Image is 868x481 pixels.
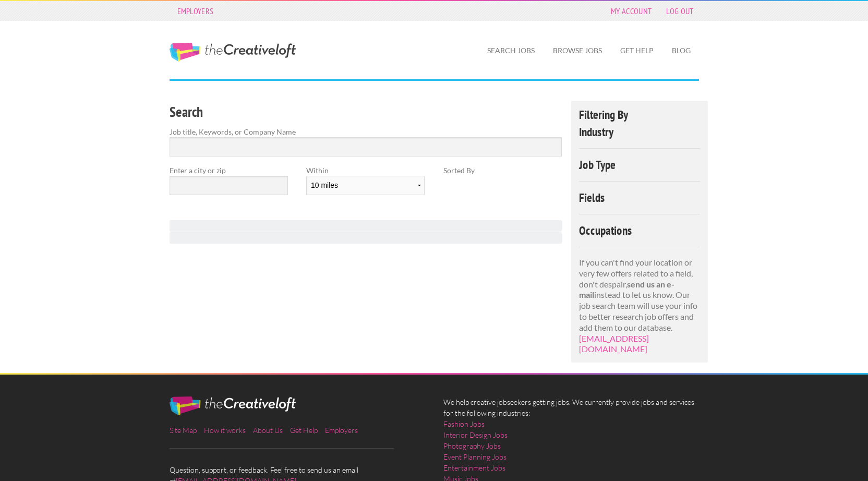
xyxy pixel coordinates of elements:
[443,440,501,451] a: Photography Jobs
[579,257,701,355] p: If you can't find your location or very few offers related to a field, don't despair, instead to ...
[579,279,674,300] strong: send us an e-mail
[170,396,296,415] img: The Creative Loft
[253,426,283,435] a: About Us
[443,429,508,440] a: Interior Design Jobs
[612,39,662,63] a: Get Help
[170,102,562,122] h3: Search
[579,224,701,236] h4: Occupations
[306,165,425,176] label: Within
[664,39,699,63] a: Blog
[172,4,219,18] a: Employers
[579,191,701,203] h4: Fields
[170,426,197,435] a: Site Map
[479,39,543,63] a: Search Jobs
[579,109,701,121] h4: Filtering By
[545,39,610,63] a: Browse Jobs
[661,4,698,18] a: Log Out
[443,462,505,473] a: Entertainment Jobs
[443,165,562,176] label: Sorted By
[579,159,701,171] h4: Job Type
[443,418,485,429] a: Fashion Jobs
[290,426,318,435] a: Get Help
[170,137,562,157] input: Search
[579,126,701,138] h4: Industry
[170,165,288,176] label: Enter a city or zip
[170,43,296,62] a: The Creative Loft
[170,126,562,137] label: Job title, Keywords, or Company Name
[606,4,657,18] a: My Account
[443,451,507,462] a: Event Planning Jobs
[204,426,246,435] a: How it works
[579,333,649,354] a: [EMAIL_ADDRESS][DOMAIN_NAME]
[325,426,358,435] a: Employers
